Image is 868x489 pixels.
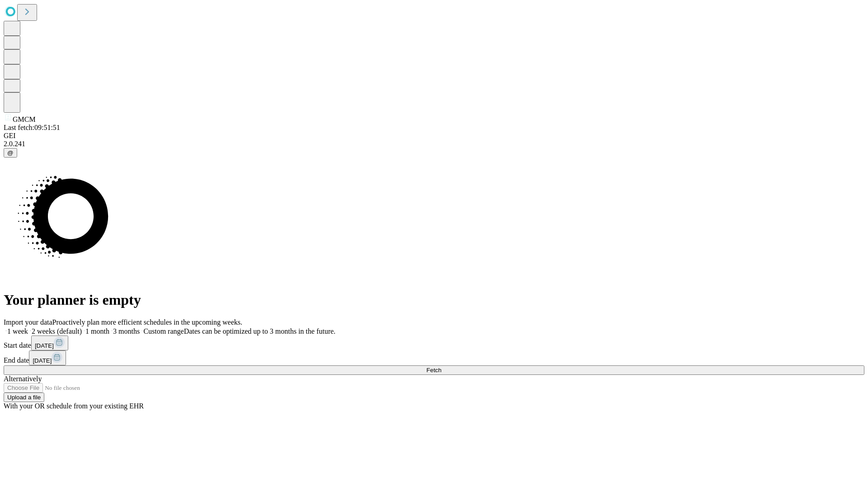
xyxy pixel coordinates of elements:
[4,393,44,402] button: Upload a file
[29,350,66,365] button: [DATE]
[4,148,17,158] button: @
[13,115,36,123] span: GMCM
[184,327,335,335] span: Dates can be optimized up to 3 months in the future.
[426,367,441,374] span: Fetch
[32,327,82,335] span: 2 weeks (default)
[4,140,864,148] div: 2.0.241
[7,149,14,156] span: @
[4,318,52,326] span: Import your data
[85,327,109,335] span: 1 month
[4,365,864,375] button: Fetch
[143,327,184,335] span: Custom range
[4,402,144,410] span: With your OR schedule from your existing EHR
[35,342,54,349] span: [DATE]
[4,124,60,131] span: Last fetch: 09:51:51
[4,292,864,308] h1: Your planner is empty
[4,336,864,350] div: Start date
[113,327,140,335] span: 3 months
[31,336,68,350] button: [DATE]
[4,350,864,365] div: End date
[4,375,42,383] span: Alternatively
[33,357,52,364] span: [DATE]
[52,318,242,326] span: Proactively plan more efficient schedules in the upcoming weeks.
[7,327,28,335] span: 1 week
[4,132,864,140] div: GEI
